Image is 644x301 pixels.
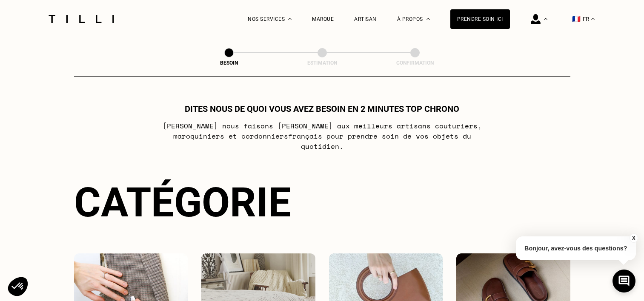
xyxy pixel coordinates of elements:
p: [PERSON_NAME] nous faisons [PERSON_NAME] aux meilleurs artisans couturiers , maroquiniers et cord... [153,121,491,151]
img: menu déroulant [591,18,595,20]
a: Artisan [354,16,377,22]
img: Menu déroulant [544,18,547,20]
a: Marque [312,16,334,22]
img: Menu déroulant [288,18,292,20]
img: icône connexion [531,14,541,24]
div: Confirmation [372,60,458,66]
p: Bonjour, avez-vous des questions? [516,236,636,260]
div: Estimation [280,60,365,66]
button: X [629,233,638,243]
img: Logo du service de couturière Tilli [46,15,117,23]
div: Catégorie [74,179,570,226]
div: Besoin [186,60,272,66]
h1: Dites nous de quoi vous avez besoin en 2 minutes top chrono [185,104,459,114]
img: Menu déroulant à propos [426,18,430,20]
span: 🇫🇷 [572,15,581,23]
a: Prendre soin ici [450,9,510,29]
